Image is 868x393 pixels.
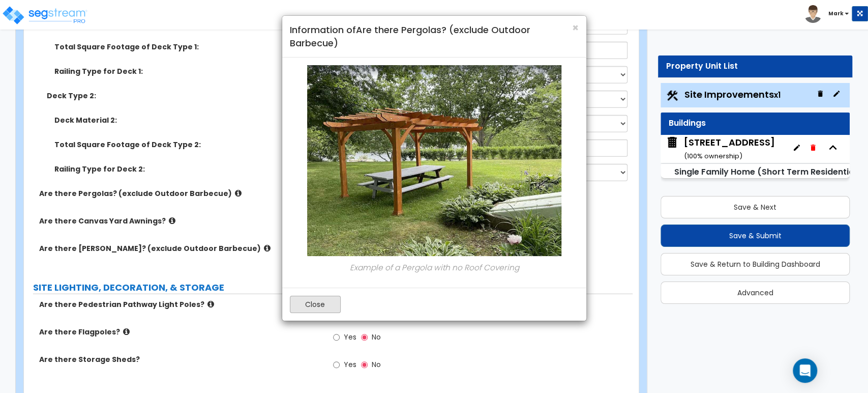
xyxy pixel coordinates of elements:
[349,262,519,273] em: Example of a Pergola with no Roof Covering
[572,20,579,35] span: ×
[572,22,579,33] button: Close
[290,296,341,313] button: Close
[793,358,817,383] div: Open Intercom Messenger
[307,65,561,256] img: pergola-min.jpeg
[290,23,579,49] h4: Information of Are there Pergolas? (exclude Outdoor Barbecue)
